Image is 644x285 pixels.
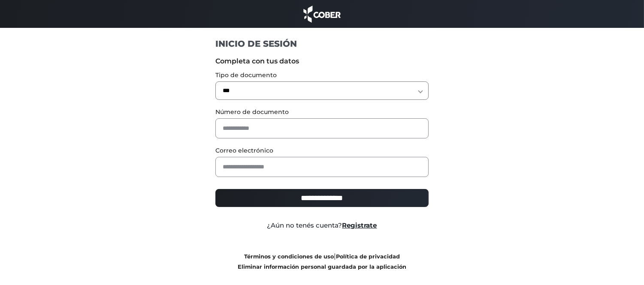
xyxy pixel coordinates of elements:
[301,4,343,24] img: cober_marca.png
[215,56,429,66] label: Completa con tus datos
[238,264,406,270] a: Eliminar información personal guardada por la aplicación
[209,251,435,272] div: |
[244,253,334,260] a: Términos y condiciones de uso
[215,71,429,80] label: Tipo de documento
[336,253,400,260] a: Política de privacidad
[342,221,377,229] a: Registrate
[209,221,435,231] div: ¿Aún no tenés cuenta?
[215,38,429,49] h1: INICIO DE SESIÓN
[215,146,429,155] label: Correo electrónico
[215,108,429,117] label: Número de documento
